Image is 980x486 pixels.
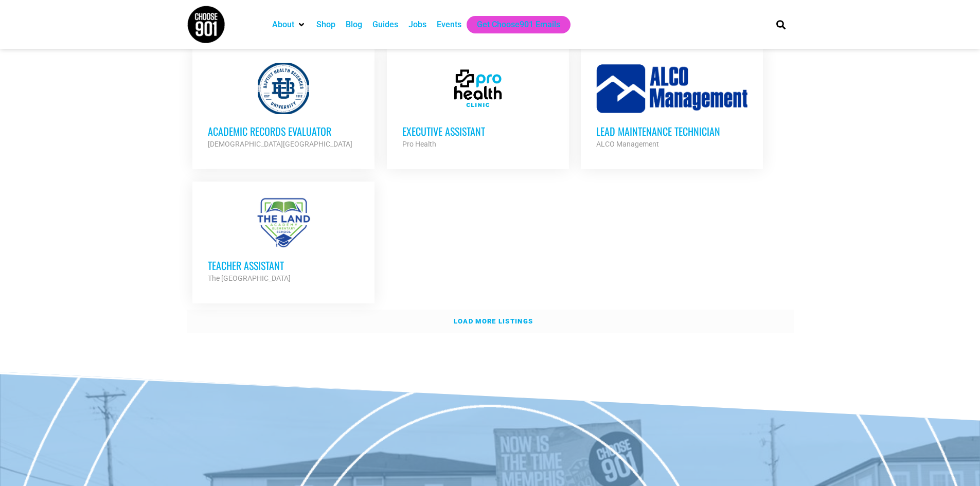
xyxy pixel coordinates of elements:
strong: ALCO Management [596,140,659,148]
nav: Main nav [267,16,759,33]
strong: Pro Health [402,140,436,148]
strong: Load more listings [454,317,533,325]
h3: Executive Assistant [402,124,554,138]
a: Teacher Assistant The [GEOGRAPHIC_DATA] [192,182,375,300]
a: Load more listings [187,310,794,333]
a: About [272,19,294,31]
h3: Academic Records Evaluator [208,124,359,138]
h3: Lead Maintenance Technician [596,124,747,138]
a: Jobs [408,19,426,31]
a: Events [437,19,461,31]
div: About [267,16,311,33]
h3: Teacher Assistant [208,259,359,272]
a: Blog [346,19,362,31]
a: Lead Maintenance Technician ALCO Management [581,47,763,166]
a: Academic Records Evaluator [DEMOGRAPHIC_DATA][GEOGRAPHIC_DATA] [192,47,375,166]
strong: [DEMOGRAPHIC_DATA][GEOGRAPHIC_DATA] [208,140,352,148]
a: Get Choose901 Emails [477,19,560,31]
strong: The [GEOGRAPHIC_DATA] [208,274,291,282]
a: Guides [372,19,398,31]
div: Search [772,16,789,33]
a: Shop [316,19,335,31]
a: Executive Assistant Pro Health [387,47,569,166]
